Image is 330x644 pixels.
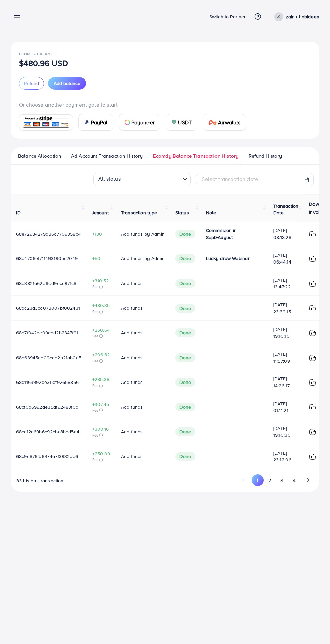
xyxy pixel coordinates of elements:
span: [DATE] 08:18:28 [273,227,299,241]
span: Fee [92,383,110,388]
a: zain ul abideen [272,12,319,21]
img: ic-download-invoice.1f3c1b55.svg [309,453,316,460]
span: [DATE] 19:10:30 [273,425,299,439]
img: ic-download-invoice.1f3c1b55.svg [309,255,316,262]
span: [DATE] 06:44:14 [273,252,299,266]
span: Add funds [121,280,143,287]
p: Switch to Partner [209,13,246,21]
input: Search for option [123,174,180,185]
span: 68c9a876fb6974a7f3932ae6 [16,453,78,460]
span: Fee [92,284,110,289]
a: cardAirwallex [203,114,246,131]
span: Fee [92,433,110,438]
span: Lucky draw Webinar [206,255,250,262]
span: 68cf0a6992ae35af92483f0d [16,404,78,410]
img: ic-download-invoice.1f3c1b55.svg [309,280,316,287]
span: 33 history transaction [16,477,64,484]
span: Amount [92,209,109,216]
span: 68d63945ee09cdd2b21ab0e5 [16,354,81,361]
span: 68d1163992ae35af92658856 [16,379,79,386]
span: Fee [92,358,110,364]
button: Add balance [48,77,86,90]
span: Transaction type [121,209,157,216]
span: Ad Account Transaction History [71,152,143,160]
span: Ecomdy Balance [19,51,56,57]
img: ic-download-invoice.1f3c1b55.svg [309,330,316,336]
span: PayPal [91,118,108,126]
span: +285.38 [92,376,110,383]
span: Add funds by Admin [121,231,165,237]
img: card [84,120,90,125]
img: card [208,120,217,125]
span: Done [175,378,195,387]
span: Refund [24,80,39,87]
span: 68e4706ef711493190bc2049 [16,255,78,262]
span: Done [175,328,195,337]
img: ic-download-invoice.1f3c1b55.svg [309,355,316,361]
button: Refund [19,77,44,90]
span: [DATE] 19:10:10 [273,326,299,340]
span: Fee [92,309,110,314]
span: Select transaction date [202,175,258,183]
span: [DATE] 11:57:09 [273,351,299,364]
span: Add funds [121,354,143,361]
span: [DATE] 23:12:06 [273,450,299,464]
span: ID [16,209,21,216]
span: 68e3821a62e1fad9ece97fc8 [16,280,76,287]
span: Ecomdy Balance Transaction History [153,152,238,160]
span: Balance Allocation [18,152,61,160]
span: [DATE] 14:26:17 [273,375,299,389]
span: Add funds by Admin [121,255,165,262]
span: Add funds [121,404,143,410]
a: cardPayPal [78,114,113,131]
span: +130 [92,231,110,237]
span: Add funds [121,428,143,435]
span: Done [175,254,195,263]
ul: Pagination [238,474,314,487]
img: card [21,115,71,130]
span: [DATE] 13:47:22 [273,277,299,290]
span: Payoneer [131,118,155,126]
span: Done [175,427,195,436]
img: ic-download-invoice.1f3c1b55.svg [309,231,316,238]
p: zain ul abideen [286,13,319,21]
img: ic-download-invoice.1f3c1b55.svg [309,404,316,411]
span: Add funds [121,379,143,386]
a: cardUSDT [166,114,198,131]
span: Add funds [121,453,143,460]
span: Transaction Date [273,203,299,216]
span: Add funds [121,329,143,336]
iframe: Chat [301,614,325,639]
span: Done [175,403,195,411]
span: Add funds [121,305,143,311]
span: Fee [92,457,110,462]
span: Fee [92,333,110,339]
p: Or choose another payment gate to start [19,100,311,109]
img: ic-download-invoice.1f3c1b55.svg [309,379,316,386]
span: Note [206,209,217,216]
span: Commission in Sept+August [206,227,237,240]
button: Go to page 1 [252,474,263,486]
span: USDT [178,118,192,126]
span: +307.45 [92,401,110,408]
button: Go to page 3 [276,474,288,487]
span: +310.52 [92,277,110,284]
span: Status [175,209,189,216]
span: [DATE] 23:39:15 [273,301,299,315]
img: card [171,120,177,125]
span: Done [175,279,195,288]
p: $480.96 USD [19,59,68,67]
button: Go to next page [302,474,314,486]
span: Done [175,304,195,313]
span: Done [175,452,195,461]
span: 68d7f042ee09cdd2b2347f91 [16,329,78,336]
span: +206.82 [92,351,110,358]
div: Search for option [93,173,191,186]
a: cardPayoneer [119,114,160,131]
span: [DATE] 01:11:21 [273,400,299,414]
span: Airwallex [218,118,240,126]
span: Done [175,353,195,362]
span: +250.09 [92,450,110,457]
span: +250.64 [92,327,110,333]
a: card [19,114,73,131]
